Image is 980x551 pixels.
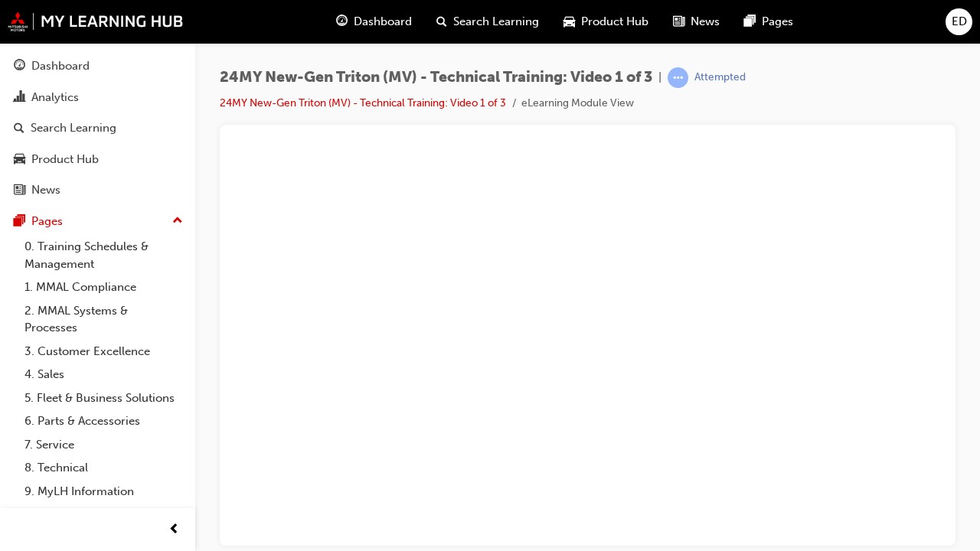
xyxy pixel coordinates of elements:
button: Pages [6,207,189,236]
span: pages-icon [14,215,25,229]
a: 5. Fleet & Business Solutions [18,386,189,410]
span: | [658,69,661,86]
div: Dashboard [31,57,90,75]
span: search-icon [14,122,24,135]
a: car-iconProduct Hub [551,6,661,37]
a: All Pages [18,503,189,527]
a: pages-iconPages [732,6,805,37]
a: search-iconSearch Learning [424,6,551,37]
img: mmal [8,11,184,31]
a: Dashboard [6,52,189,80]
li: eLearning Module View [521,95,634,112]
a: 8. Technical [18,456,189,480]
span: chart-icon [14,91,25,105]
span: pages-icon [744,12,756,31]
span: Dashboard [354,13,412,31]
a: 0. Training Schedules & Management [18,235,189,275]
span: search-icon [436,12,447,31]
a: guage-iconDashboard [324,6,424,37]
span: learningRecordVerb_ATTEMPT-icon [668,67,688,88]
div: Analytics [31,89,79,106]
a: Analytics [6,83,189,112]
span: Search Learning [453,13,539,31]
div: Pages [31,213,63,230]
span: guage-icon [14,60,25,73]
a: 6. Parts & Accessories [18,409,189,433]
span: prev-icon [168,520,180,540]
span: 24MY New-Gen Triton (MV) - Technical Training: Video 1 of 3 [220,69,652,86]
a: 1. MMAL Compliance [18,275,189,299]
a: 2. MMAL Systems & Processes [18,299,189,340]
span: ED [952,13,967,31]
a: 24MY New-Gen Triton (MV) - Technical Training: Video 1 of 3 [220,96,506,109]
button: ED [946,8,972,35]
span: car-icon [563,12,575,31]
div: News [31,181,60,199]
span: Product Hub [581,13,648,31]
div: Attempted [694,70,746,85]
a: 4. Sales [18,363,189,386]
span: news-icon [14,184,25,197]
div: Product Hub [31,151,99,168]
a: news-iconNews [661,6,732,37]
button: DashboardAnalyticsSearch LearningProduct HubNews [6,49,189,207]
a: 9. MyLH Information [18,480,189,504]
a: 3. Customer Excellence [18,340,189,364]
span: guage-icon [336,12,348,31]
a: 7. Service [18,433,189,457]
span: up-icon [172,211,183,231]
a: Search Learning [6,114,189,142]
span: news-icon [673,12,684,31]
span: News [691,13,720,31]
a: News [6,176,189,204]
a: Product Hub [6,145,189,174]
span: Pages [762,13,793,31]
span: car-icon [14,153,25,167]
div: Search Learning [31,119,116,137]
